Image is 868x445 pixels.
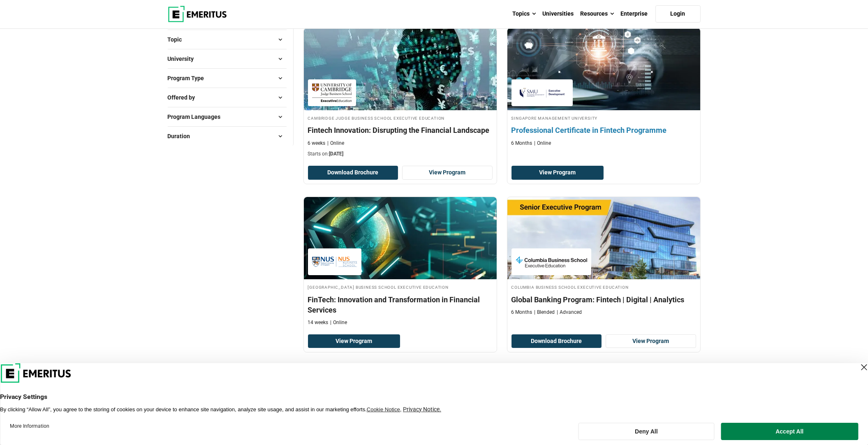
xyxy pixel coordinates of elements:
[168,74,211,83] span: Program Type
[304,197,497,279] img: FinTech: Innovation and Transformation in Financial Services | Online Finance Course
[606,334,696,348] a: View Program
[516,83,569,102] img: Singapore Management University
[512,283,696,290] h4: Columbia Business School Executive Education
[168,54,201,63] span: University
[512,125,696,135] h4: Professional Certificate in Fintech Programme
[308,114,493,121] h4: Cambridge Judge Business School Executive Education
[168,132,197,141] span: Duration
[168,91,287,104] button: Offered by
[328,140,345,147] p: Online
[168,112,227,121] span: Program Languages
[308,166,398,180] button: Download Brochure
[512,334,602,348] button: Download Brochure
[168,93,202,102] span: Offered by
[308,319,329,326] p: 14 weeks
[402,166,493,180] a: View Program
[512,114,696,121] h4: Singapore Management University
[507,197,700,320] a: Business Analytics Course by Columbia Business School Executive Education - Columbia Business Sch...
[512,140,532,147] p: 6 Months
[304,197,497,330] a: Finance Course by National University of Singapore Business School Executive Education - National...
[168,72,287,84] button: Program Type
[308,151,493,158] p: Starts on:
[308,294,493,315] h4: FinTech: Innovation and Transformation in Financial Services
[507,197,700,279] img: Global Banking Program: Fintech | Digital | Analytics | Online Business Analytics Course
[168,130,287,142] button: Duration
[168,53,287,65] button: University
[512,294,696,305] h4: Global Banking Program: Fintech | Digital | Analytics
[512,309,532,316] p: 6 Months
[557,309,582,316] p: Advanced
[329,151,344,157] span: [DATE]
[308,334,400,348] a: View Program
[655,5,701,23] a: Login
[168,111,287,123] button: Program Languages
[168,33,287,46] button: Topic
[312,253,357,271] img: National University of Singapore Business School Executive Education
[308,140,326,147] p: 6 weeks
[507,28,700,151] a: Finance Course by Singapore Management University - Singapore Management University Singapore Man...
[168,35,189,44] span: Topic
[304,28,497,110] img: Fintech Innovation: Disrupting the Financial Landscape | Online Technology Course
[312,83,352,102] img: Cambridge Judge Business School Executive Education
[308,283,493,290] h4: [GEOGRAPHIC_DATA] Business School Executive Education
[498,24,710,114] img: Professional Certificate in Fintech Programme | Online Finance Course
[512,166,604,180] a: View Program
[535,309,555,316] p: Blended
[331,319,347,326] p: Online
[304,28,497,162] a: Technology Course by Cambridge Judge Business School Executive Education - April 6, 2026 Cambridg...
[535,140,551,147] p: Online
[516,253,587,271] img: Columbia Business School Executive Education
[308,125,493,135] h4: Fintech Innovation: Disrupting the Financial Landscape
